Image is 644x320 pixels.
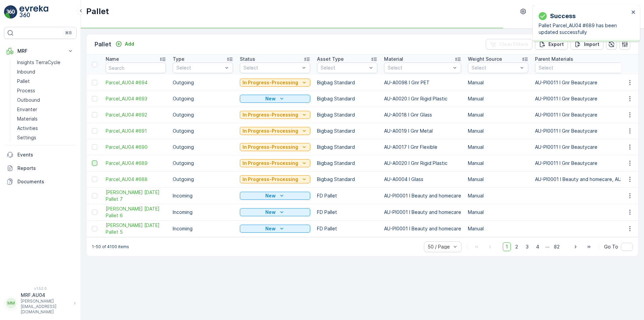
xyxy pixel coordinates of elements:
[468,225,528,232] p: Manual
[36,154,74,160] span: Bigbag Standard
[106,144,166,150] a: Parcel_AU04 #690
[243,160,298,167] p: In Progress-Processing
[468,111,528,118] p: Manual
[384,192,461,199] p: AU-PI0001 I Beauty and homecare
[106,189,166,202] a: FD Mecca 08/10/2025 Pallet 7
[240,192,310,200] button: New
[317,56,344,62] p: Asset Type
[14,105,76,114] a: Envanter
[106,79,166,86] a: Parcel_AU04 #694
[106,205,166,219] a: FD Mecca 08/10/2025 Pallet 6
[17,97,40,103] p: Outbound
[38,143,43,149] span: 18
[6,154,36,160] span: Asset Type :
[468,176,528,183] p: Manual
[92,80,97,85] div: Toggle Row Selected
[265,225,276,232] p: New
[384,79,461,86] p: AU-A0098 I Gnr PET
[14,77,76,86] a: Pallet
[317,176,377,183] p: Bigbag Standard
[4,175,76,188] a: Documents
[384,225,461,232] p: AU-PI0001 I Beauty and homecare
[92,244,129,249] p: 1-50 of 4100 items
[243,176,298,183] p: In Progress-Processing
[106,176,166,183] a: Parcel_AU04 #688
[173,209,233,216] p: Incoming
[106,160,166,167] a: Parcel_AU04 #689
[14,124,76,133] a: Activities
[243,144,298,150] p: In Progress-Processing
[571,39,603,50] button: Import
[92,193,97,198] div: Toggle Row Selected
[384,95,461,102] p: AU-A0020 I Gnr Rigid Plastic
[173,79,233,86] p: Outgoing
[106,205,166,219] span: [PERSON_NAME] [DATE] Pallet 6
[535,39,568,50] button: Export
[106,222,166,235] span: [PERSON_NAME] [DATE] Pallet 5
[321,64,367,71] p: Select
[240,127,310,135] button: In Progress-Processing
[92,177,97,182] div: Toggle Row Selected
[17,165,74,172] p: Reports
[468,79,528,86] p: Manual
[384,144,461,150] p: AU-A0017 I Gnr Flexible
[240,111,310,119] button: In Progress-Processing
[550,11,576,21] p: Success
[240,79,310,87] button: In Progress-Processing
[240,225,310,233] button: New
[486,39,532,50] button: Clear Filters
[106,189,166,202] span: [PERSON_NAME] [DATE] Pallet 7
[6,298,16,309] div: MM
[265,95,276,102] p: New
[4,5,17,19] img: logo
[176,64,223,71] p: Select
[240,143,310,151] button: In Progress-Processing
[265,192,276,199] p: New
[317,128,377,134] p: Bigbag Standard
[317,209,377,216] p: FD Pallet
[384,209,461,216] p: AU-PI0001 I Beauty and homecare
[317,95,377,102] p: Bigbag Standard
[173,56,184,62] p: Type
[384,111,461,118] p: AU-A0018 I Gnr Glass
[6,166,29,171] span: Material :
[19,5,48,19] img: logo_light-DOdMpM7g.png
[173,144,233,150] p: Outgoing
[106,95,166,102] a: Parcel_AU04 #693
[92,210,97,215] div: Toggle Row Selected
[39,121,44,127] span: 18
[92,226,97,231] div: Toggle Row Selected
[35,132,38,138] span: -
[17,87,35,94] p: Process
[584,41,599,48] p: Import
[468,56,502,62] p: Weight Source
[551,242,563,251] span: 82
[106,56,119,62] p: Name
[240,56,255,62] p: Status
[4,292,76,315] button: MMMRF.AU04[PERSON_NAME][EMAIL_ADDRESS][DOMAIN_NAME]
[468,192,528,199] p: Manual
[17,134,36,141] p: Settings
[243,79,298,86] p: In Progress-Processing
[14,114,76,124] a: Materials
[240,208,310,216] button: New
[95,40,111,49] p: Pallet
[14,58,76,67] a: Insights TerraCycle
[4,148,76,162] a: Events
[4,162,76,175] a: Reports
[17,125,38,132] p: Activities
[4,286,76,290] span: v 1.52.0
[265,209,276,216] p: New
[240,159,310,167] button: In Progress-Processing
[468,160,528,167] p: Manual
[388,64,451,71] p: Select
[106,111,166,118] a: Parcel_AU04 #692
[384,56,403,62] p: Material
[173,192,233,199] p: Incoming
[17,59,60,66] p: Insights TerraCycle
[243,111,298,118] p: In Progress-Processing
